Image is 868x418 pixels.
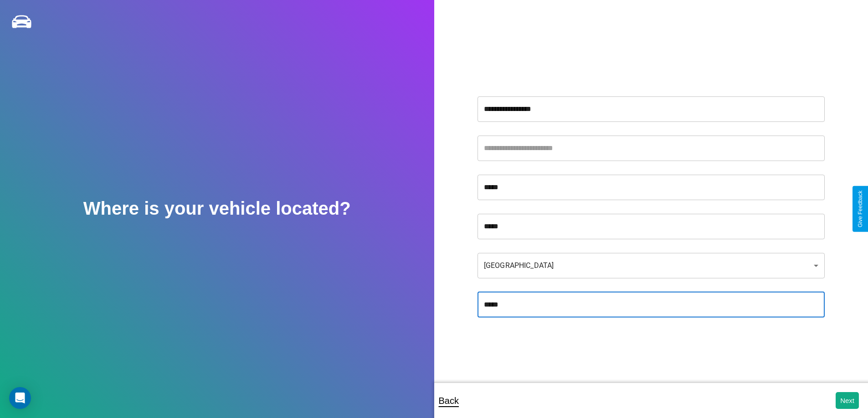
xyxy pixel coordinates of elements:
[9,387,31,409] div: Open Intercom Messenger
[857,191,863,227] div: Give Feedback
[478,253,825,278] div: [GEOGRAPHIC_DATA]
[439,393,459,409] p: Back
[836,392,859,409] button: Next
[83,198,351,219] h2: Where is your vehicle located?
